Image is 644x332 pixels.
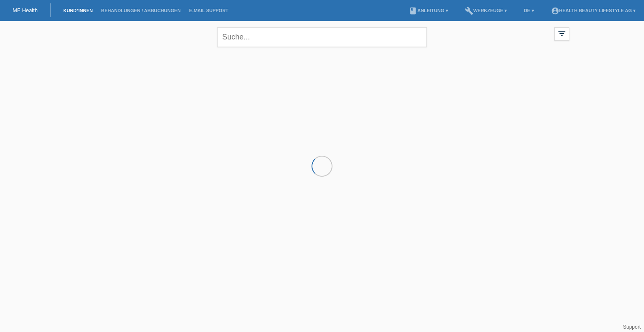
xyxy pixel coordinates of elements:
[59,8,97,13] a: Kund*innen
[519,8,538,13] a: DE ▾
[217,27,427,47] input: Suche...
[547,8,640,13] a: account_circleHealth Beauty Lifestyle AG ▾
[97,8,185,13] a: Behandlungen / Abbuchungen
[405,8,452,13] a: bookAnleitung ▾
[185,8,233,13] a: E-Mail Support
[461,8,512,13] a: buildWerkzeuge ▾
[623,324,641,330] a: Support
[409,7,417,15] i: book
[557,29,566,38] i: filter_list
[551,7,559,15] i: account_circle
[13,7,38,13] a: MF Health
[465,7,473,15] i: build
